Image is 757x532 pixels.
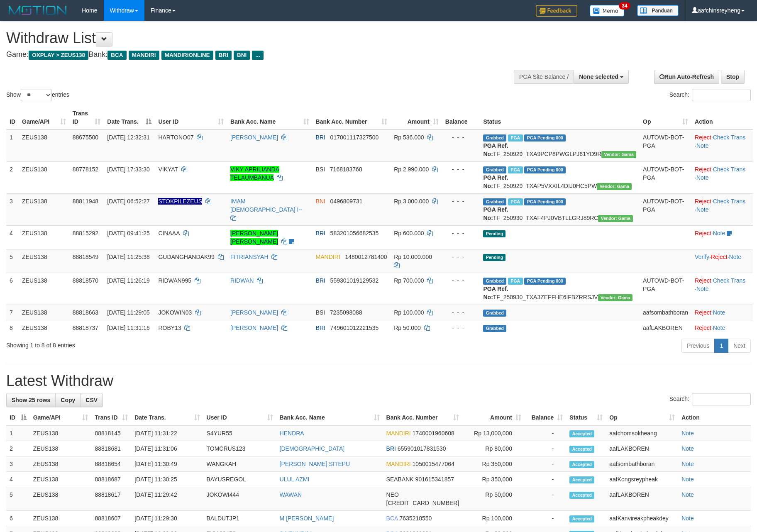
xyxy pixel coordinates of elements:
td: Rp 350,000 [462,472,525,487]
a: IMAM [DEMOGRAPHIC_DATA] I-- [230,198,303,213]
span: 88818570 [73,277,98,284]
a: Reject [711,254,728,260]
span: Show 25 rows [12,397,50,403]
td: · · [691,129,753,162]
a: 1 [714,339,728,353]
a: [PERSON_NAME] [230,309,278,316]
span: BRI [316,277,325,284]
a: Reject [695,166,711,173]
td: Rp 350,000 [462,456,525,472]
span: Rp 50.000 [394,325,421,331]
th: Trans ID: activate to sort column ascending [69,106,104,129]
span: PGA Pending [524,134,566,142]
span: 88818663 [73,309,98,316]
span: Grabbed [483,310,506,317]
th: Date Trans.: activate to sort column ascending [131,410,203,425]
span: 88778152 [73,166,98,173]
div: - - - [445,133,477,142]
a: Verify [695,254,709,260]
a: Reject [695,134,711,141]
a: Note [681,515,694,522]
td: aafsombathboran [640,305,691,320]
span: Marked by aafchomsokheang [508,278,523,285]
td: TF_250930_TXA3ZEFFHE6IFBZRRSJV [480,273,640,305]
span: Grabbed [483,134,506,142]
td: TOMCRUS123 [203,441,276,456]
span: BRI [316,230,325,237]
span: Copy 749601012221535 to clipboard [330,325,379,331]
span: MANDIRI [386,461,411,467]
span: 88811948 [73,198,98,205]
td: [DATE] 11:29:30 [131,511,203,526]
a: Note [681,461,694,467]
th: Balance: activate to sort column ascending [525,410,566,425]
td: 1 [6,425,30,441]
td: 88818617 [91,487,131,511]
a: [PERSON_NAME] [230,134,278,141]
b: PGA Ref. No: [483,142,508,157]
td: 88818681 [91,441,131,456]
td: [DATE] 11:31:06 [131,441,203,456]
img: MOTION_logo.png [6,4,69,17]
td: aafKanvireakpheakdey [606,511,678,526]
td: ZEUS138 [30,487,92,511]
th: Bank Acc. Number: activate to sort column ascending [313,106,391,129]
span: Grabbed [483,198,506,205]
span: Accepted [569,476,594,483]
span: 88818737 [73,325,98,331]
td: ZEUS138 [19,305,69,320]
span: Vendor URL: https://trx31.1velocity.biz [598,294,633,301]
td: [DATE] 11:29:42 [131,487,203,511]
td: 1 [6,129,19,162]
a: Note [696,142,709,149]
td: ZEUS138 [19,129,69,162]
td: 4 [6,225,19,249]
a: [PERSON_NAME] [230,325,278,331]
td: 2 [6,441,30,456]
span: Copy 7635218550 to clipboard [399,515,432,522]
th: User ID: activate to sort column ascending [155,106,227,129]
b: PGA Ref. No: [483,174,508,189]
span: Pending [483,230,505,237]
td: AUTOWD-BOT-PGA [640,161,691,193]
a: Next [728,339,751,353]
td: ZEUS138 [30,441,92,456]
span: 34 [619,2,630,10]
span: [DATE] 09:41:25 [107,230,149,237]
img: Button%20Memo.svg [590,5,625,17]
span: Grabbed [483,166,506,173]
td: 88818687 [91,472,131,487]
span: [DATE] 11:26:19 [107,277,149,284]
td: 88818607 [91,511,131,526]
a: Show 25 rows [6,393,56,407]
a: Note [729,254,742,260]
th: User ID: activate to sort column ascending [203,410,276,425]
td: aafchomsokheang [606,425,678,441]
a: Stop [721,70,745,84]
td: ZEUS138 [19,320,69,335]
span: MANDIRI [386,430,411,437]
span: BRI [316,134,325,141]
td: · [691,225,753,249]
a: Previous [681,339,715,353]
span: PGA Pending [524,198,566,205]
a: [PERSON_NAME] SITEPU [280,461,350,467]
b: PGA Ref. No: [483,206,508,221]
td: 8 [6,320,19,335]
td: - [525,441,566,456]
span: Rp 536.000 [394,134,424,141]
span: Copy 1740001960608 to clipboard [413,430,454,437]
th: Action [678,410,751,425]
a: Check Trans [713,166,746,173]
span: ROBY13 [158,325,181,331]
a: Note [696,174,709,181]
span: Rp 100.000 [394,309,424,316]
a: FITRIANSYAH [230,254,269,260]
span: Copy 559301019129532 to clipboard [330,277,379,284]
span: Copy 0496809731 to clipboard [330,198,363,205]
td: 3 [6,193,19,225]
span: CSV [85,397,98,403]
label: Show entries [6,89,69,101]
button: None selected [574,70,629,84]
td: S4YUR55 [203,425,276,441]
